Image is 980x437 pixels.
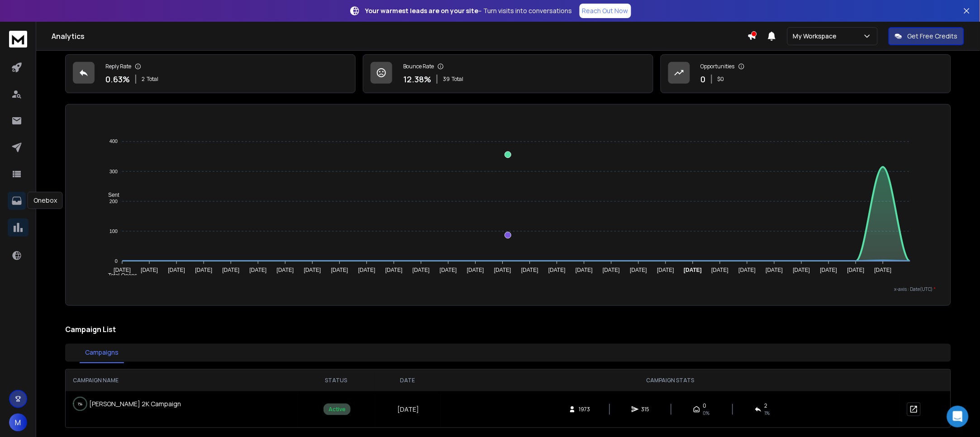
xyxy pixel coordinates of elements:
[195,267,212,274] tspan: [DATE]
[78,399,82,408] p: 1 %
[298,370,375,391] th: STATUS
[582,6,628,15] p: Reach Out Now
[109,139,118,144] tspan: 400
[66,391,210,417] td: [PERSON_NAME] 2K Campaign
[114,267,131,274] tspan: [DATE]
[9,31,27,47] img: logo
[276,267,294,274] tspan: [DATE]
[765,409,770,417] span: 1 %
[820,267,837,274] tspan: [DATE]
[440,267,457,274] tspan: [DATE]
[576,267,593,274] tspan: [DATE]
[739,267,756,274] tspan: [DATE]
[765,402,768,409] span: 2
[701,73,706,85] p: 0
[467,267,484,274] tspan: [DATE]
[366,6,572,15] p: – Turn visits into conversations
[363,54,653,93] a: Bounce Rate12.38%39Total
[718,76,724,83] p: $ 0
[28,192,63,209] div: Onebox
[80,342,124,363] button: Campaigns
[366,6,479,15] strong: Your warmest leads are on your site
[793,32,841,41] p: My Workspace
[684,267,702,274] tspan: [DATE]
[115,258,118,264] tspan: 0
[142,76,145,83] span: 2
[105,73,130,85] p: 0.63 %
[65,54,356,93] a: Reply Rate0.63%2Total
[712,267,729,274] tspan: [DATE]
[630,267,647,274] tspan: [DATE]
[548,267,566,274] tspan: [DATE]
[105,63,131,70] p: Reply Rate
[323,404,351,415] div: Active
[141,267,158,274] tspan: [DATE]
[947,406,969,427] div: Open Intercom Messenger
[385,267,403,274] tspan: [DATE]
[109,228,118,234] tspan: 100
[413,267,430,274] tspan: [DATE]
[579,406,590,413] span: 1973
[657,267,675,274] tspan: [DATE]
[494,267,511,274] tspan: [DATE]
[703,402,707,409] span: 0
[101,272,137,279] span: Total Opens
[222,267,239,274] tspan: [DATE]
[65,324,951,335] h2: Campaign List
[101,192,119,198] span: Sent
[766,267,783,274] tspan: [DATE]
[403,73,431,85] p: 12.38 %
[249,267,266,274] tspan: [DATE]
[109,169,118,174] tspan: 300
[443,76,450,83] span: 39
[80,286,936,293] p: x-axis : Date(UTC)
[908,32,958,41] p: Get Free Credits
[52,31,747,42] h1: Analytics
[331,267,348,274] tspan: [DATE]
[603,267,620,274] tspan: [DATE]
[642,406,651,413] span: 315
[452,76,463,83] span: Total
[441,370,900,391] th: CAMPAIGN STATS
[847,267,865,274] tspan: [DATE]
[358,267,376,274] tspan: [DATE]
[9,413,27,432] button: M
[701,63,735,70] p: Opportunities
[375,391,441,427] td: [DATE]
[168,267,185,274] tspan: [DATE]
[793,267,810,274] tspan: [DATE]
[147,76,158,83] span: Total
[703,409,710,417] span: 0%
[304,267,321,274] tspan: [DATE]
[109,199,118,204] tspan: 200
[375,370,441,391] th: DATE
[66,370,298,391] th: CAMPAIGN NAME
[403,63,434,70] p: Bounce Rate
[580,4,631,18] a: Reach Out Now
[889,27,964,45] button: Get Free Credits
[521,267,538,274] tspan: [DATE]
[875,267,892,274] tspan: [DATE]
[661,54,951,93] a: Opportunities0$0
